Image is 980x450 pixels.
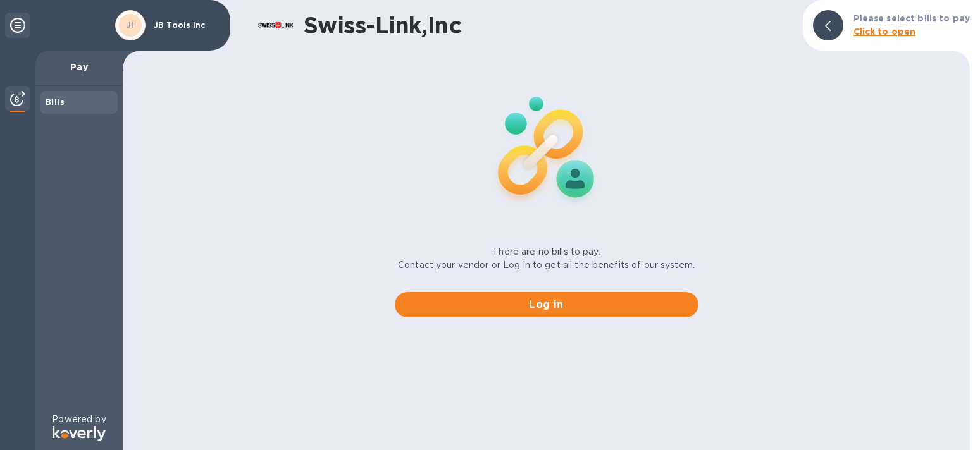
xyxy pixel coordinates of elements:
[46,61,113,73] p: Pay
[853,13,970,23] b: Please select bills to pay
[127,20,134,30] b: JI
[46,97,65,107] b: Bills
[398,245,695,272] p: There are no bills to pay. Contact your vendor or Log in to get all the benefits of our system.
[304,12,793,39] h1: Swiss-Link,Inc
[53,426,106,441] img: Logo
[154,21,217,30] p: JB Tools Inc
[853,27,916,37] b: Click to open
[395,292,698,317] button: Log in
[405,297,688,312] span: Log in
[52,413,106,426] p: Powered by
